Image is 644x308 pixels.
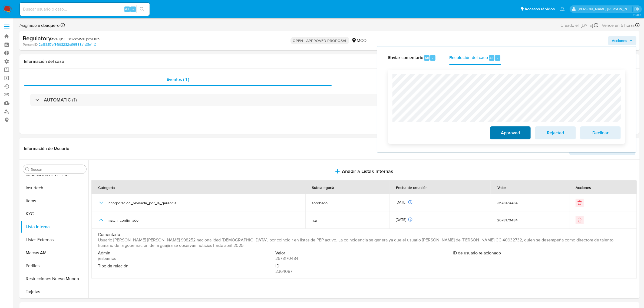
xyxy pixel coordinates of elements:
button: Tarjetas [21,285,88,298]
button: Lista Interna [21,220,88,233]
span: Alt [490,55,494,61]
p: camila.baquero@mercadolibre.com.co [578,6,633,12]
span: r [497,55,498,61]
button: Items [21,194,88,207]
span: Vence en 5 horas [602,22,635,28]
span: Asignado a [19,22,60,28]
a: Salir [634,6,640,12]
span: Resolución del caso [449,55,488,61]
span: Rejected [542,127,569,139]
span: Acciones [612,36,627,45]
span: Declinar [587,127,614,139]
button: Perfiles [21,259,88,272]
button: Buscar [25,167,29,171]
div: Creado el: [DATE] [560,22,598,29]
h1: Información de Usuario [24,146,69,151]
span: Accesos rápidos [524,6,555,12]
span: c [432,55,434,61]
input: Buscar [31,167,84,172]
b: Person ID [23,42,38,47]
button: Approved [490,126,531,139]
span: Enviar comentario [388,55,423,61]
input: Buscar usuario o caso... [20,6,150,13]
a: 2a1361f7bf84f68282df19558a1c31c4 [39,42,96,47]
button: Listas Externas [21,233,88,246]
button: Marcas AML [21,246,88,259]
span: Alt [425,55,429,61]
div: AUTOMATIC (1) [30,94,629,106]
button: Restricciones Nuevo Mundo [21,272,88,285]
button: KYC [21,207,88,220]
h3: AUTOMATIC (1) [44,97,77,103]
a: Notificaciones [560,7,565,11]
span: Approved [497,127,524,139]
span: - [599,22,601,29]
div: MCO [351,38,366,44]
span: # 2alJjbZE9OZkMfv1FpxnFKrp [51,36,100,42]
span: Eventos ( 1 ) [167,76,189,83]
span: s [132,6,134,12]
b: Regulatory [23,34,51,42]
button: Insurtech [21,181,88,194]
span: Alt [125,6,129,12]
button: Declinar [580,126,621,139]
h1: Información del caso [24,59,635,64]
b: cbaquero [40,22,60,28]
p: OPEN - APPROVED PROPOSAL [290,37,349,44]
button: Rejected [535,126,576,139]
button: Acciones [608,36,636,45]
button: search-icon [136,5,147,13]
